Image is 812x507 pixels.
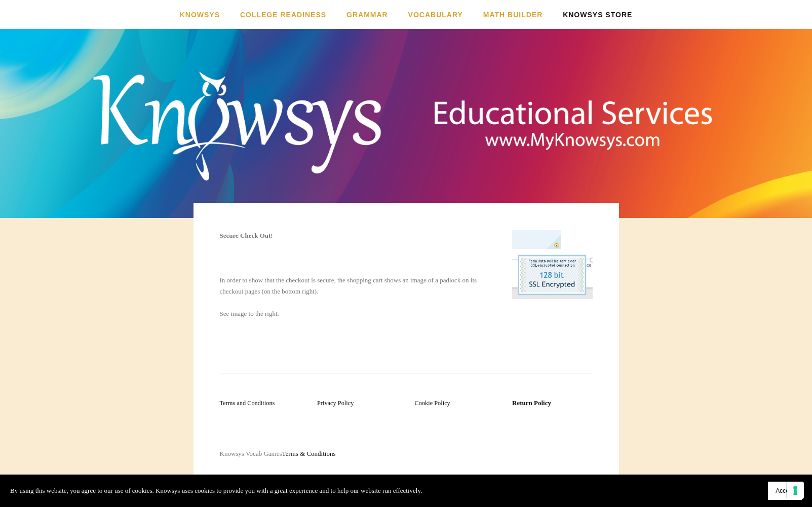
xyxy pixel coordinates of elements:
a: Return Policy [512,399,551,407]
a: Terms & Conditions [282,450,336,457]
strong: Secure Check Out! [220,232,273,239]
button: Your consent preferences for tracking technologies [787,482,804,499]
p: Knowsys Vocab Games [220,448,593,459]
a: Privacy Policy [317,400,354,407]
button: Accept [768,482,802,500]
img: .75-ecwid-ssl-seal-01.png [512,230,593,299]
a: Terms and Conditions [220,400,275,407]
p: By using this website, you agree to our use of cookies. Knowsys uses cookies to provide you with ... [10,485,422,496]
a: Knowsys Educational Services [265,44,547,181]
span: Accept [776,487,794,494]
p: In order to show that the checkout is secure, the shopping cart shows an image of a padlock on it... [220,275,495,319]
a: Cookie Policy [415,400,450,407]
